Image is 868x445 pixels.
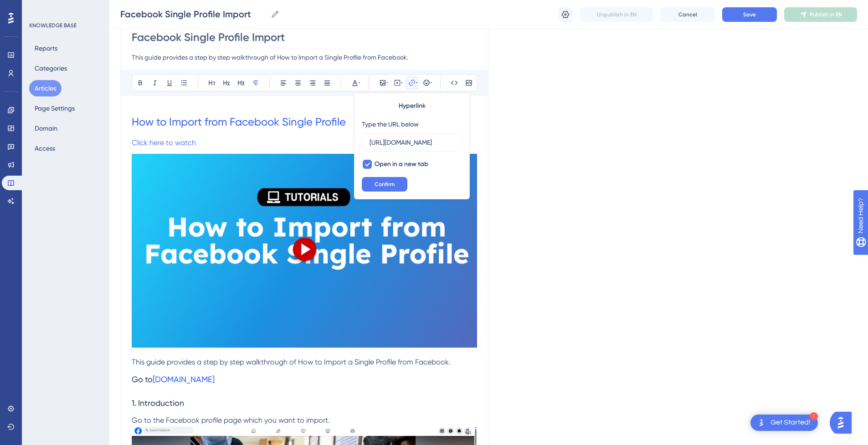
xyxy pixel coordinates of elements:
[362,177,407,192] button: Confirm
[29,22,77,29] div: KNOWLEDGE BASE
[678,11,697,18] span: Cancel
[29,140,61,157] button: Access
[750,415,818,431] div: Open Get Started! checklist, remaining modules: 1
[132,138,196,147] a: Click here to watch
[29,60,72,76] button: Categories
[743,11,756,18] span: Save
[132,358,451,366] span: This guide provides a step by step walkthrough of How to Import a Single Profile from Facebook.
[29,40,63,56] button: Reports
[370,137,454,147] input: Type the value
[722,7,777,22] button: Save
[362,119,419,130] div: Type the URL below
[120,8,267,20] input: Article Name
[132,116,346,128] a: How to Import from Facebook Single Profile
[132,374,153,384] span: Go to
[29,120,63,137] button: Domain
[153,374,215,384] a: [DOMAIN_NAME]
[580,7,653,22] button: Unpublish in EN
[132,416,330,425] span: Go to the Facebook profile page which you want to import.
[399,101,426,111] span: Hyperlink
[132,30,477,45] input: Article Title
[660,7,715,22] button: Cancel
[375,159,428,170] span: Open in a new tab
[132,398,184,408] span: 1. Introduction
[810,11,842,18] span: Publish in EN
[375,181,395,188] span: Confirm
[21,2,57,13] span: Need Help?
[756,417,767,428] img: launcher-image-alternative-text
[830,409,857,436] iframe: UserGuiding AI Assistant Launcher
[29,100,80,116] button: Page Settings
[132,52,477,63] input: Article Description
[784,7,857,22] button: Publish in EN
[597,11,637,18] span: Unpublish in EN
[770,418,811,428] div: Get Started!
[810,412,818,420] div: 1
[29,80,62,96] button: Articles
